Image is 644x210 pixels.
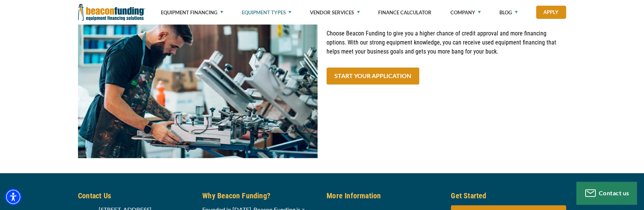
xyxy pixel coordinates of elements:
[599,189,629,196] span: Contact us
[327,190,442,201] h5: More Information
[78,6,317,158] img: Screen Printer
[202,190,317,201] h5: Why Beacon Funding?
[78,190,193,201] h5: Contact Us
[451,190,566,201] h5: Get Started
[5,189,21,205] div: Accessibility Menu
[327,67,419,84] a: START YOUR APPLICATION
[576,182,636,204] button: Contact us
[78,77,317,84] a: Screen Printer
[327,29,566,56] p: Choose Beacon Funding to give you a higher chance of credit approval and more financing options. ...
[536,6,566,19] a: Apply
